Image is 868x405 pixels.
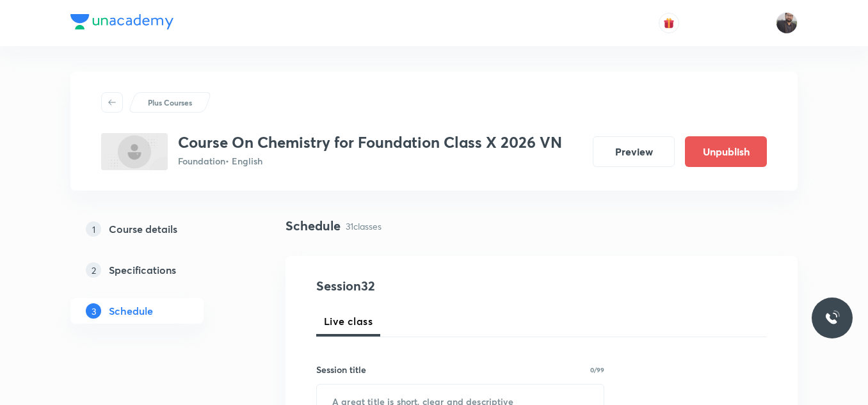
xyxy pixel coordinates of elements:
[590,367,604,373] p: 0/99
[663,17,675,29] img: avatar
[70,14,173,33] a: Company Logo
[109,221,177,237] h5: Course details
[593,136,675,167] button: Preview
[316,363,366,376] h6: Session title
[178,154,562,168] p: Foundation • English
[324,314,373,329] span: Live class
[70,257,245,283] a: 2Specifications
[86,262,101,278] p: 2
[346,219,382,233] p: 31 classes
[776,12,798,34] img: Vishal Choudhary
[70,14,173,29] img: Company Logo
[86,303,101,319] p: 3
[685,136,767,167] button: Unpublish
[316,276,550,296] h4: Session 32
[86,221,101,237] p: 1
[659,13,679,33] button: avatar
[178,133,562,152] h3: Course On Chemistry for Foundation Class X 2026 VN
[101,133,168,170] img: 3C5466AC-C0B1-4CEA-8FFF-667ECD6A74C9_plus.png
[109,303,153,319] h5: Schedule
[109,262,176,278] h5: Specifications
[285,216,341,235] h4: Schedule
[148,97,192,108] p: Plus Courses
[824,310,840,326] img: ttu
[70,216,245,242] a: 1Course details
